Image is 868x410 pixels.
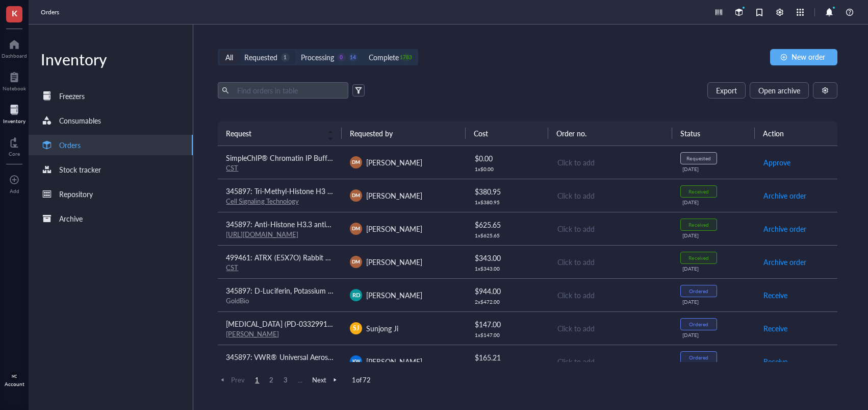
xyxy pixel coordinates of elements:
div: Click to add [557,356,664,367]
div: 1 x $ 625.65 [475,232,540,238]
div: 1 x $ 0.00 [475,166,540,172]
span: [PERSON_NAME] [366,224,422,234]
div: 1 [281,53,290,62]
div: segmented control [218,49,418,65]
div: Click to add [557,256,664,268]
span: [PERSON_NAME] [366,356,422,367]
a: Orders [29,135,193,155]
div: [DATE] [682,199,747,205]
a: [URL][DOMAIN_NAME] [226,229,298,239]
th: Request [218,121,342,146]
div: Ordered [689,288,708,294]
span: Sunjong Ji [366,323,398,333]
span: 3 [279,375,292,384]
td: Click to add [548,245,672,278]
div: [DATE] [682,266,747,272]
div: $ 944.00 [475,285,540,297]
th: Cost [466,121,548,146]
span: 345897: Tri-Methyl-Histone H3 (Lys4) (C42D8) Rabbit mAb [226,186,413,196]
span: [PERSON_NAME] [366,157,422,167]
span: Receive [763,290,787,301]
th: Action [755,121,837,146]
span: K [12,7,17,19]
div: 1783 [402,53,411,62]
div: Stock tracker [59,164,101,175]
span: Next [312,375,340,384]
span: KW [352,358,360,365]
a: Cell Signaling Technology [226,196,298,206]
span: Request [226,128,321,139]
div: GoldBio [226,296,334,305]
th: Requested by [342,121,466,146]
a: Orders [41,7,61,17]
span: DM [352,191,360,199]
td: Click to add [548,212,672,245]
span: SJ [353,324,359,333]
span: DM [352,158,360,165]
div: All [225,52,233,63]
span: Export [716,86,737,94]
div: 14 [349,53,358,62]
div: Click to add [557,290,664,301]
div: Ordered [689,321,708,327]
div: 2 x $ 472.00 [475,299,540,305]
span: 345897: Anti-Histone H3.3 antibody [EPR17899] - ChIP Grade [226,219,423,229]
button: Open archive [750,82,809,99]
button: New order [770,49,837,65]
span: ... [294,375,306,384]
button: Archive order [763,187,807,204]
div: Click to add [557,323,664,334]
div: Freezers [59,90,85,102]
div: Add [10,188,19,194]
span: 345897: VWR® Universal Aerosol Filter Pipet Tips, Racked, Sterile, 100 - 1000 µl [226,352,480,362]
span: Open archive [758,86,800,94]
div: $ 380.95 [475,186,540,197]
div: $ 165.21 [475,352,540,363]
td: Click to add [548,278,672,311]
div: Core [9,151,20,157]
a: Repository [29,184,193,204]
div: Complete [369,52,399,63]
span: [MEDICAL_DATA] (PD-0332991) HCl 5mg [226,319,359,329]
div: Requested [244,52,277,63]
button: Archive order [763,221,807,237]
div: Requested [686,155,710,161]
span: Archive order [763,256,806,268]
a: Core [9,134,20,157]
th: Order no. [548,121,672,146]
a: Inventory [3,102,25,124]
a: Freezers [29,86,193,106]
input: Find orders in table [233,83,344,98]
div: 0 [337,53,346,62]
div: Dashboard [2,53,27,59]
span: MC [12,374,17,378]
span: 345897: D-Luciferin, Potassium Salt [226,285,339,296]
div: Click to add [557,190,664,201]
span: Receive [763,323,787,334]
div: Received [688,222,708,228]
span: 1 of 72 [352,375,370,384]
span: DM [352,258,360,265]
td: Click to add [548,179,672,212]
div: [DATE] [682,332,747,338]
td: Click to add [548,311,672,345]
div: Orders [59,139,81,151]
span: Receive [763,356,787,367]
a: Dashboard [2,36,27,59]
a: Consumables [29,110,193,131]
div: Click to add [557,157,664,168]
span: [PERSON_NAME] [366,257,422,267]
span: 499461: ATRX (E5X7O) Rabbit mAb [226,252,340,262]
span: [PERSON_NAME] [366,190,422,201]
a: Notebook [3,69,26,91]
div: 1 x $ 147.00 [475,332,540,338]
span: 2 [265,375,277,384]
div: $ 0.00 [475,153,540,164]
span: Archive order [763,190,806,201]
button: Receive [763,320,788,336]
td: Click to add [548,146,672,179]
a: Archive [29,208,193,229]
span: Prev [218,375,245,384]
a: [PERSON_NAME] [226,329,279,339]
button: Receive [763,287,788,303]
